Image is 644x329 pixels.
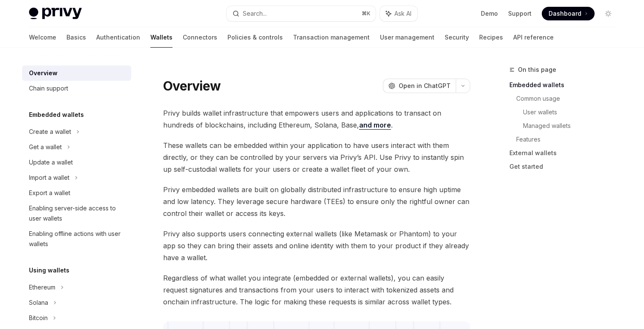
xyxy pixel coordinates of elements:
a: User management [380,27,434,48]
span: Dashboard [549,9,581,18]
div: Create a wallet [29,127,71,137]
span: ⌘ K [362,10,371,17]
span: On this page [518,65,556,75]
div: Solana [29,298,48,308]
a: API reference [513,27,554,48]
a: Enabling offline actions with user wallets [22,226,131,252]
button: Ask AI [380,6,417,21]
div: Search... [243,9,267,19]
a: Wallets [150,27,172,48]
div: Get a wallet [29,142,62,152]
a: External wallets [509,146,622,160]
div: Enabling server-side access to user wallets [29,203,126,224]
a: Update a wallet [22,155,131,170]
div: Update a wallet [29,157,73,167]
button: Toggle dark mode [601,7,615,20]
div: Enabling offline actions with user wallets [29,229,126,249]
div: Import a wallet [29,173,69,183]
a: Policies & controls [227,27,283,48]
a: Recipes [479,27,503,48]
span: Privy embedded wallets are built on globally distributed infrastructure to ensure high uptime and... [163,184,470,219]
a: Export a wallet [22,185,131,201]
a: Chain support [22,81,131,96]
a: Transaction management [293,27,370,48]
a: Support [508,9,532,18]
a: Welcome [29,27,56,48]
a: Security [445,27,469,48]
a: and more [359,121,391,130]
div: Chain support [29,83,68,94]
h1: Overview [163,78,221,94]
div: Bitcoin [29,313,48,323]
a: Managed wallets [523,119,622,133]
span: Privy also supports users connecting external wallets (like Metamask or Phantom) to your app so t... [163,228,470,264]
span: Regardless of what wallet you integrate (embedded or external wallets), you can easily request si... [163,272,470,308]
button: Search...⌘K [227,6,376,21]
a: Demo [481,9,498,18]
a: Authentication [96,27,140,48]
a: Common usage [516,92,622,105]
div: Overview [29,68,57,78]
button: Open in ChatGPT [383,79,456,93]
a: Embedded wallets [509,78,622,92]
a: User wallets [523,105,622,119]
h5: Using wallets [29,265,69,275]
a: Enabling server-side access to user wallets [22,201,131,226]
a: Dashboard [542,7,595,20]
span: Ask AI [394,9,411,18]
a: Features [516,133,622,146]
div: Ethereum [29,282,55,292]
h5: Embedded wallets [29,110,84,120]
span: These wallets can be embedded within your application to have users interact with them directly, ... [163,139,470,175]
span: Privy builds wallet infrastructure that empowers users and applications to transact on hundreds o... [163,107,470,131]
a: Connectors [183,27,217,48]
a: Basics [66,27,86,48]
div: Export a wallet [29,188,70,198]
img: light logo [29,8,82,20]
a: Overview [22,65,131,81]
a: Get started [509,160,622,173]
span: Open in ChatGPT [399,82,451,90]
